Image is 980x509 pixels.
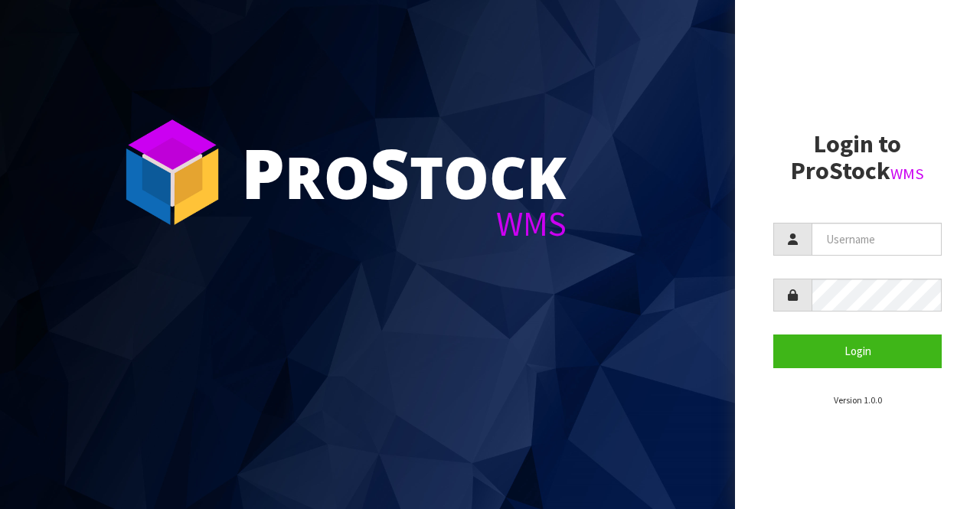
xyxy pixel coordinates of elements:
span: S [370,126,410,219]
div: ro tock [241,138,567,207]
span: P [241,126,285,219]
small: WMS [890,164,924,184]
div: WMS [241,207,567,241]
button: Login [773,334,942,367]
small: Version 1.0.0 [834,394,882,406]
img: ProStock Cube [115,115,230,230]
h2: Login to ProStock [773,131,942,184]
input: Username [812,223,942,256]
